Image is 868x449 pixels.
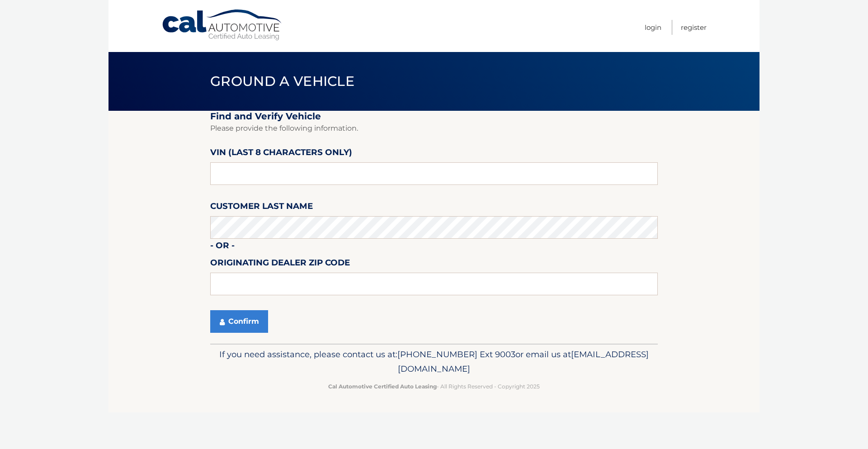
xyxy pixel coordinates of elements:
[328,383,437,390] strong: Cal Automotive Certified Auto Leasing
[645,20,661,35] a: Login
[210,199,313,216] label: Customer Last Name
[216,347,652,376] p: If you need assistance, please contact us at: or email us at
[210,146,352,162] label: VIN (last 8 characters only)
[681,20,707,35] a: Register
[397,349,515,359] span: [PHONE_NUMBER] Ext 9003
[210,256,350,273] label: Originating Dealer Zip Code
[210,111,658,122] h2: Find and Verify Vehicle
[210,310,268,333] button: Confirm
[210,239,235,255] label: - or -
[216,382,652,391] p: - All Rights Reserved - Copyright 2025
[210,73,354,90] span: Ground a Vehicle
[161,9,283,41] a: Cal Automotive
[210,122,658,135] p: Please provide the following information.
